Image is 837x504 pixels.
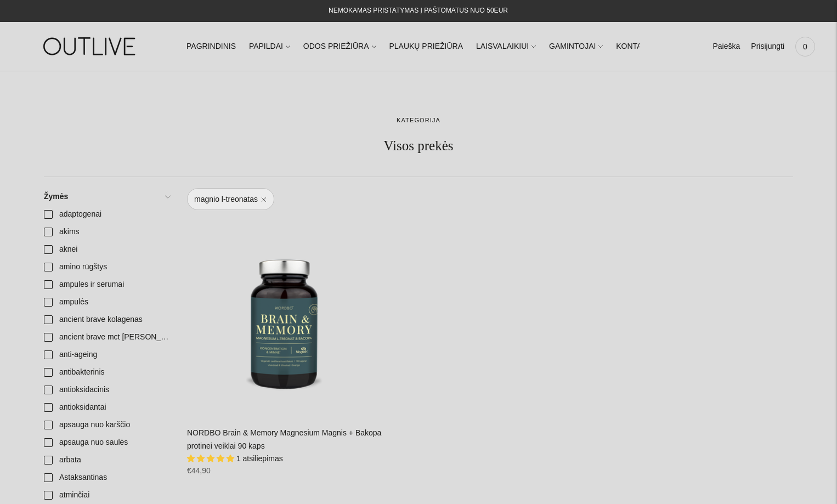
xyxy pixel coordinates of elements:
a: arbata [37,451,176,469]
a: KONTAKTAI [616,35,658,59]
a: atminčiai [37,486,176,504]
a: 0 [795,35,815,59]
a: PLAUKŲ PRIEŽIŪRA [389,35,463,59]
a: apsauga nuo karščio [37,416,176,434]
img: OUTLIVE [22,27,159,65]
a: Astaksantinas [37,469,176,486]
a: NORDBO Brain & Memory Magnesium Magnis + Bakopa protinei veiklai 90 kaps [187,428,381,450]
a: Prisijungti [751,35,784,59]
a: apsauga nuo saulės [37,434,176,451]
a: akims [37,223,176,241]
a: magnio l-treonatas [187,188,274,210]
a: NORDBO Brain & Memory Magnesium Magnis + Bakopa protinei veiklai 90 kaps [187,221,382,416]
a: LAISVALAIKIUI [476,35,536,59]
a: Žymės [37,188,176,206]
a: antioksidacinis [37,381,176,399]
a: antioksidantai [37,399,176,416]
a: ODOS PRIEŽIŪRA [303,35,376,59]
a: anti-ageing [37,346,176,364]
span: 1 atsiliepimas [236,454,283,463]
span: 0 [798,39,813,54]
a: antibakterinis [37,364,176,381]
a: PAGRINDINIS [186,35,236,59]
a: adaptogenai [37,206,176,223]
a: Paieška [712,35,740,59]
a: ampules ir serumai [37,276,176,293]
a: amino rūgštys [37,258,176,276]
span: Į krepšelį [265,386,304,397]
a: PAPILDAI [249,35,290,59]
span: 5.00 stars [187,454,236,463]
a: GAMINTOJAI [549,35,603,59]
span: €44,90 [187,466,211,475]
div: NEMOKAMAS PRISTATYMAS Į PAŠTOMATUS NUO 50EUR [329,4,508,18]
a: ancient brave kolagenas [37,311,176,329]
a: aknei [37,241,176,258]
a: ancient brave mct [PERSON_NAME] [37,329,176,346]
a: ampulės [37,293,176,311]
